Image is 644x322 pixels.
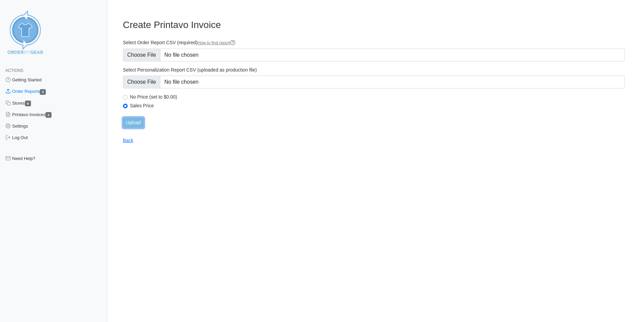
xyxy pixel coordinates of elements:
label: Select Personalization Report CSV (uploaded as production file) [123,67,625,73]
label: Sales Price [130,103,625,109]
input: Upload [123,117,144,128]
span: Actions [5,68,23,73]
label: Select Order Report CSV (required) [123,39,625,46]
label: No Price (set to $0.00) [130,94,625,100]
h3: Create Printavo Invoice [123,19,625,31]
a: How to find report [197,41,235,45]
span: 8 [25,101,31,106]
span: 2 [45,112,52,118]
a: Back [123,138,133,143]
span: 2 [40,89,46,95]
